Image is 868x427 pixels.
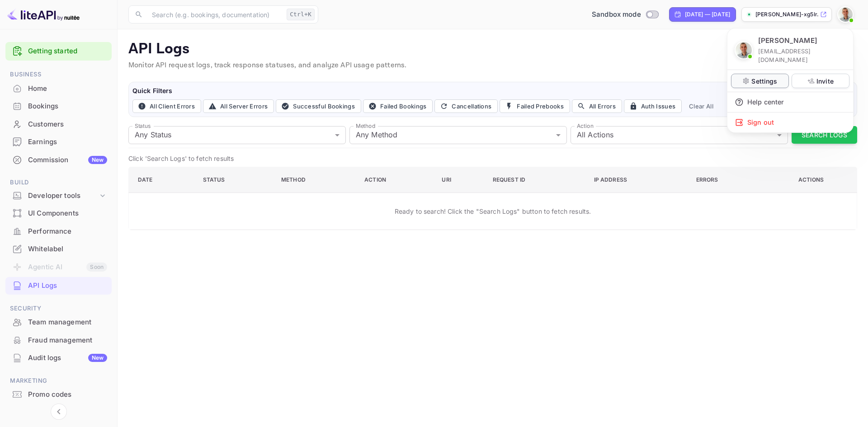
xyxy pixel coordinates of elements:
div: Sign out [727,113,853,132]
p: Settings [751,76,777,86]
p: Invite [816,76,834,86]
p: [EMAIL_ADDRESS][DOMAIN_NAME] [758,47,846,64]
img: Remus Cretu [736,42,752,58]
p: [PERSON_NAME] [758,36,817,46]
div: Help center [727,92,853,112]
